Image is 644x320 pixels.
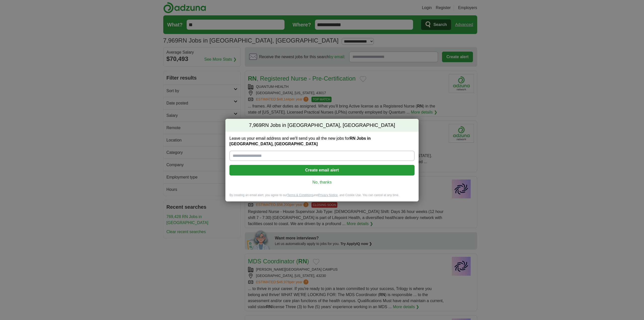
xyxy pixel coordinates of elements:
[229,165,415,175] button: Create email alert
[225,193,419,201] div: By creating an email alert, you agree to our and , and Cookie Use. You can cancel at any time.
[225,119,419,132] h2: RN Jobs in [GEOGRAPHIC_DATA], [GEOGRAPHIC_DATA]
[229,136,415,147] label: Leave us your email address and we'll send you all the new jobs for
[287,193,313,197] a: Terms & Conditions
[249,122,262,129] span: 7,969
[233,180,411,185] a: No, thanks
[318,193,338,197] a: Privacy Notice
